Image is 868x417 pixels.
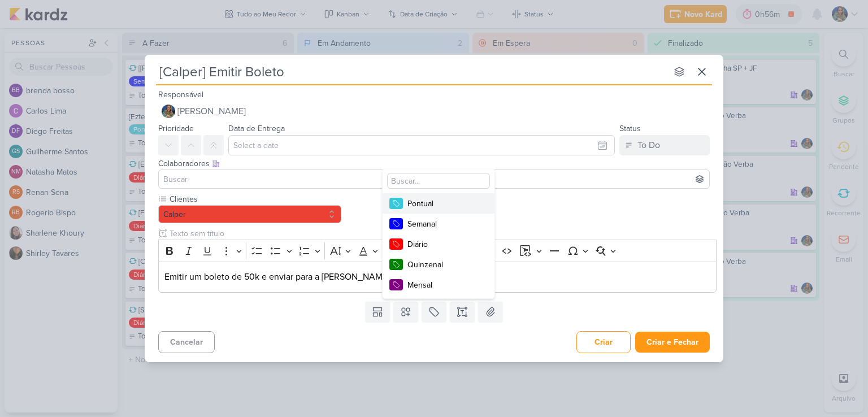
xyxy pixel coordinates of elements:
div: To Do [637,138,660,152]
label: Responsável [158,90,203,99]
input: Buscar... [387,173,490,189]
input: Select a date [228,135,615,155]
label: Prioridade [158,124,194,133]
button: Criar e Fechar [635,332,710,353]
div: Editor editing area: main [158,262,717,293]
button: Pontual [383,193,494,214]
button: Quinzenal [383,254,494,275]
input: Buscar [161,172,707,186]
div: Diário [407,238,481,250]
button: Mensal [383,275,494,295]
div: Editor toolbar [158,240,717,262]
label: Clientes [168,193,341,205]
button: Diário [383,234,494,254]
div: Pontual [407,198,481,210]
input: Kard Sem Título [156,62,667,82]
button: Calper [158,205,341,223]
button: Cancelar [158,331,215,353]
div: Semanal [407,218,481,230]
label: Data de Entrega [228,124,285,133]
img: Isabella Gutierres [162,105,175,118]
div: Mensal [407,279,481,291]
p: Emitir um boleto de 50k e enviar para a [PERSON_NAME] [164,270,711,284]
div: Colaboradores [158,158,710,170]
div: Quinzenal [407,259,481,271]
span: [PERSON_NAME] [177,105,246,118]
button: To Do [619,135,710,155]
button: [PERSON_NAME] [158,101,710,121]
button: Criar [576,331,631,353]
label: Status [619,124,641,133]
input: Texto sem título [167,228,717,240]
button: Semanal [383,214,494,234]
